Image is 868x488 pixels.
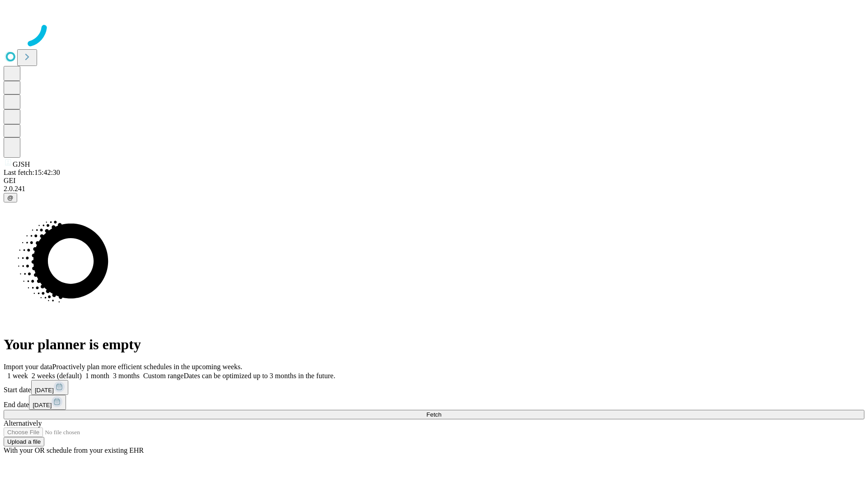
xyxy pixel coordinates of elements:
[4,193,17,202] button: @
[4,363,52,371] span: Import your data
[4,380,864,395] div: Start date
[4,410,864,419] button: Fetch
[35,387,54,394] span: [DATE]
[32,372,82,380] span: 2 weeks (default)
[4,419,42,427] span: Alternatively
[4,177,864,185] div: GEI
[85,372,109,380] span: 1 month
[13,160,30,168] span: GJSH
[4,437,44,446] button: Upload a file
[52,363,242,371] span: Proactively plan more efficient schedules in the upcoming weeks.
[7,372,28,380] span: 1 week
[4,395,864,410] div: End date
[4,336,864,353] h1: Your planner is empty
[33,402,52,408] span: [DATE]
[113,372,140,380] span: 3 months
[426,411,441,418] span: Fetch
[143,372,184,380] span: Custom range
[4,185,864,193] div: 2.0.241
[4,169,60,176] span: Last fetch: 15:42:30
[31,380,68,395] button: [DATE]
[7,194,14,201] span: @
[4,446,144,454] span: With your OR schedule from your existing EHR
[29,395,66,410] button: [DATE]
[184,372,335,380] span: Dates can be optimized up to 3 months in the future.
